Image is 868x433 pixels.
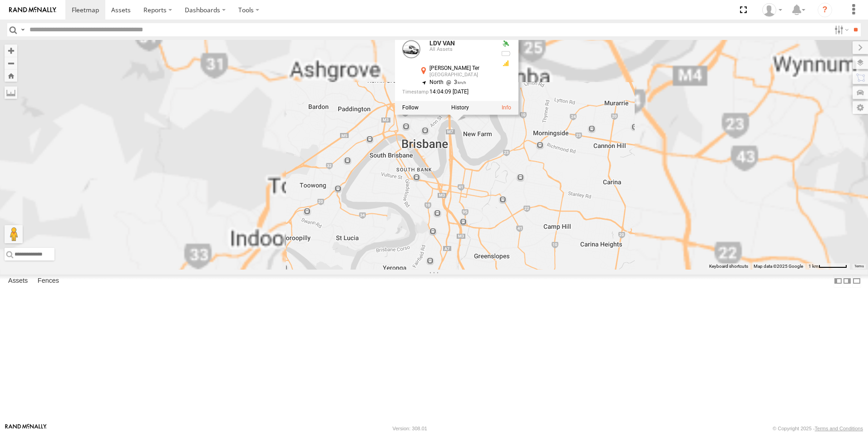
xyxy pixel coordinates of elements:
[5,86,17,99] label: Measure
[502,104,511,111] a: View Asset Details
[500,40,511,48] div: Valid GPS Fix
[854,265,864,268] a: Terms (opens in new tab)
[5,225,23,243] button: Drag Pegman onto the map to open Street View
[806,263,850,270] button: Map Scale: 1 km per 59 pixels
[4,275,32,287] label: Assets
[754,264,803,269] span: Map data ©2025 Google
[818,3,832,17] i: ?
[833,275,843,288] label: Dock Summary Table to the Left
[5,424,47,433] a: Visit our Website
[853,101,868,114] label: Map Settings
[809,264,819,269] span: 1 km
[402,104,419,111] label: Realtime tracking of Asset
[500,50,511,57] div: No battery health information received from this device.
[831,23,850,36] label: Search Filter Options
[393,426,427,431] div: Version: 308.01
[429,79,444,86] span: North
[759,3,785,17] div: Tim Worthington
[5,44,17,57] button: Zoom in
[429,73,493,78] div: [GEOGRAPHIC_DATA]
[33,275,64,287] label: Fences
[815,426,863,431] a: Terms and Conditions
[402,89,493,95] div: Date/time of location update
[429,47,493,53] div: All Assets
[444,79,466,86] span: 3
[5,69,17,82] button: Zoom Home
[9,7,56,13] img: rand-logo.svg
[852,275,861,288] label: Hide Summary Table
[773,426,863,431] div: © Copyright 2025 -
[429,40,455,47] a: LDV VAN
[402,40,420,59] a: View Asset Details
[843,275,852,288] label: Dock Summary Table to the Right
[5,57,17,69] button: Zoom out
[19,23,26,36] label: Search Query
[429,66,493,72] div: [PERSON_NAME] Ter
[451,104,469,111] label: View Asset History
[500,60,511,67] div: GSM Signal = 3
[709,263,748,270] button: Keyboard shortcuts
